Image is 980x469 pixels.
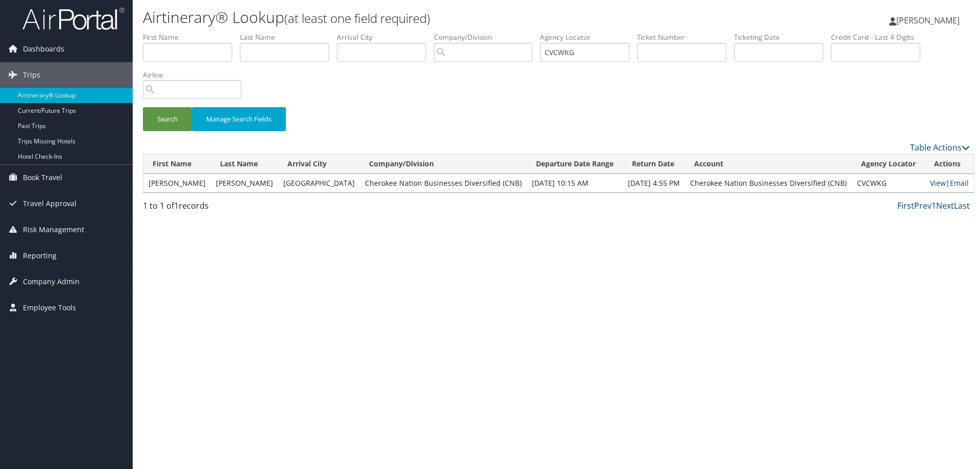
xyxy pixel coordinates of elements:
[685,174,852,192] td: Cherokee Nation Businesses Diversified (CNB)
[23,191,77,216] span: Travel Approval
[337,32,434,42] label: Arrival City
[896,15,960,26] span: [PERSON_NAME]
[278,154,360,174] th: Arrival City: activate to sort column ascending
[527,154,623,174] th: Departure Date Range: activate to sort column ascending
[889,5,970,36] a: [PERSON_NAME]
[23,165,62,190] span: Book Travel
[143,107,192,131] button: Search
[143,200,338,217] div: 1 to 1 of records
[23,62,40,88] span: Trips
[174,200,179,211] span: 1
[143,154,211,174] th: First Name: activate to sort column ascending
[434,32,540,42] label: Company/Division
[211,174,278,192] td: [PERSON_NAME]
[143,32,240,42] label: First Name
[23,295,76,320] span: Employee Tools
[360,154,527,174] th: Company/Division
[910,142,970,153] a: Table Actions
[192,107,286,131] button: Manage Search Fields
[211,154,278,174] th: Last Name: activate to sort column ascending
[950,178,969,188] a: Email
[637,32,734,42] label: Ticket Number
[734,32,831,42] label: Ticketing Date
[143,174,211,192] td: [PERSON_NAME]
[284,10,430,27] small: (at least one field required)
[623,174,685,192] td: [DATE] 4:55 PM
[278,174,360,192] td: [GEOGRAPHIC_DATA]
[925,174,974,192] td: |
[852,154,925,174] th: Agency Locator: activate to sort column ascending
[936,200,954,211] a: Next
[930,178,946,188] a: View
[360,174,527,192] td: Cherokee Nation Businesses Diversified (CNB)
[23,269,80,294] span: Company Admin
[22,7,125,31] img: airportal-logo.png
[540,32,637,42] label: Agency Locator
[932,200,936,211] a: 1
[143,7,694,28] h1: Airtinerary® Lookup
[240,32,337,42] label: Last Name
[914,200,932,211] a: Prev
[685,154,852,174] th: Account: activate to sort column ascending
[143,70,249,80] label: Airline
[527,174,623,192] td: [DATE] 10:15 AM
[23,36,64,62] span: Dashboards
[925,154,974,174] th: Actions
[831,32,928,42] label: Credit Card - Last 4 Digits
[852,174,925,192] td: CVCWKG
[954,200,970,211] a: Last
[623,154,685,174] th: Return Date: activate to sort column ascending
[897,200,914,211] a: First
[23,217,84,242] span: Risk Management
[23,243,57,268] span: Reporting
